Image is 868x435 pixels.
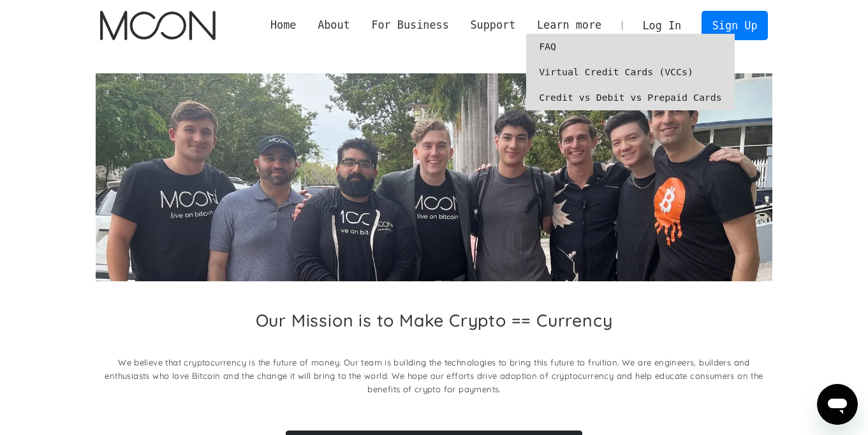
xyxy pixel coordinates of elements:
div: Support [470,17,515,33]
div: Learn more [537,17,601,33]
a: home [100,11,216,40]
a: Sign Up [702,11,768,40]
p: We believe that cryptocurrency is the future of money. Our team is building the technologies to b... [96,356,772,396]
nav: Learn more [526,34,735,110]
a: Virtual Credit Cards (VCCs) [526,59,735,85]
iframe: Button to launch messaging window [817,384,858,425]
div: About [307,17,360,33]
div: For Business [361,17,460,33]
a: Home [260,17,307,33]
a: Log In [632,11,692,40]
a: Credit vs Debit vs Prepaid Cards [526,85,735,110]
div: Support [460,17,526,33]
div: For Business [371,17,448,33]
img: Moon Logo [100,11,216,40]
div: About [318,17,350,33]
a: FAQ [526,34,735,59]
h2: Our Mission is to Make Crypto == Currency [256,310,613,330]
div: Learn more [526,17,612,33]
